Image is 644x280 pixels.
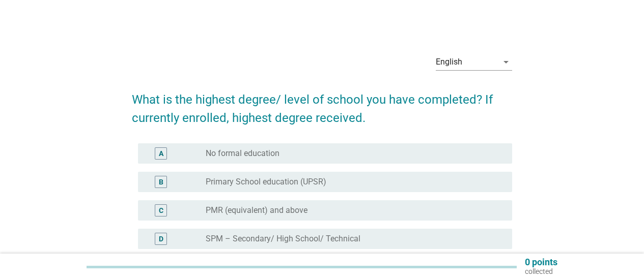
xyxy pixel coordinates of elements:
[206,234,360,244] label: SPM – Secondary/ High School/ Technical
[159,234,163,244] div: D
[132,80,512,127] h2: What is the highest degree/ level of school you have completed? If currently enrolled, highest de...
[159,205,163,216] div: C
[206,177,326,187] label: Primary School education (UPSR)
[525,267,557,276] p: collected
[206,205,307,215] label: PMR (equivalent) and above
[436,57,462,67] div: English
[159,148,163,159] div: A
[206,148,279,159] label: No formal education
[159,177,163,188] div: B
[525,258,557,267] p: 0 points
[500,56,512,68] i: arrow_drop_down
